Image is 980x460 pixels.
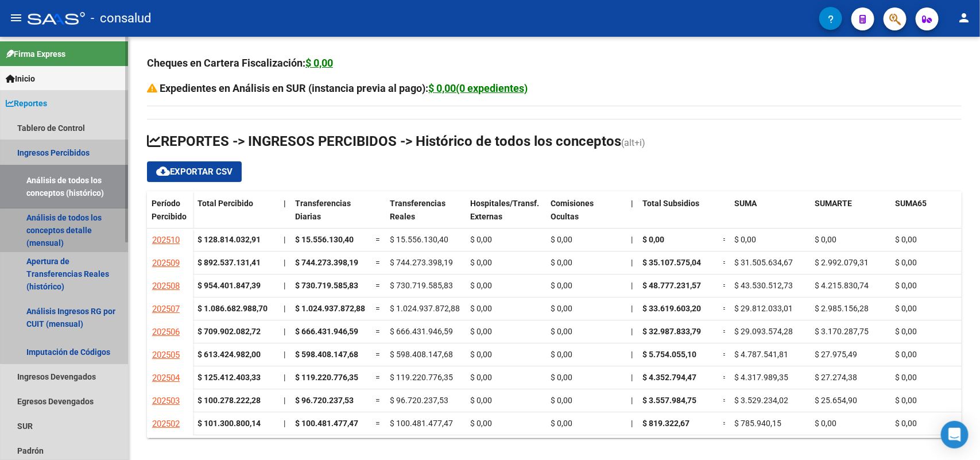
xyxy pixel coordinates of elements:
span: $ 0,00 [470,258,492,267]
span: $ 2.985.156,28 [815,304,869,313]
span: $ 0,00 [895,304,917,313]
span: $ 100.481.477,47 [390,419,453,428]
span: Firma Express [6,48,65,60]
span: 202504 [152,373,180,383]
span: Inicio [6,72,35,85]
span: = [375,327,380,336]
span: $ 0,00 [551,304,572,313]
span: $ 119.220.776,35 [295,373,358,382]
span: $ 15.556.130,40 [295,235,354,244]
span: | [284,419,285,428]
strong: $ 892.537.131,41 [197,258,261,267]
span: = [723,396,727,405]
span: $ 119.220.776,35 [390,373,453,382]
span: - consalud [91,6,151,31]
span: $ 100.481.477,47 [295,419,358,428]
span: | [284,258,285,267]
span: $ 3.529.234,02 [734,396,788,405]
span: Transferencias Diarias [295,199,351,221]
span: $ 0,00 [895,419,917,428]
span: = [723,235,727,244]
span: SUMA [734,199,757,208]
span: $ 0,00 [470,304,492,313]
span: Exportar CSV [156,167,233,177]
div: $ 0,00 [305,55,333,71]
strong: $ 101.300.800,14 [197,419,261,428]
span: $ 0,00 [551,373,572,382]
span: $ 0,00 [470,396,492,405]
span: 202507 [152,304,180,314]
span: $ 0,00 [551,327,572,336]
strong: Cheques en Cartera Fiscalización: [147,57,333,69]
span: $ 3.170.287,75 [815,327,869,336]
span: Período Percibido [152,199,187,221]
mat-icon: person [957,11,971,25]
span: SUMA65 [895,199,927,208]
span: | [284,235,285,244]
span: $ 598.408.147,68 [390,350,453,359]
span: $ 744.273.398,19 [390,258,453,267]
strong: $ 125.412.403,33 [197,373,261,382]
span: $ 0,00 [642,235,664,244]
span: 202508 [152,281,180,291]
span: $ 25.654,90 [815,396,857,405]
span: Total Percibido [197,199,253,208]
span: = [723,327,727,336]
span: $ 0,00 [815,419,836,428]
span: $ 0,00 [551,281,572,290]
datatable-header-cell: SUMARTE [810,191,890,239]
span: $ 4.215.830,74 [815,281,869,290]
span: = [723,373,727,382]
span: $ 0,00 [470,350,492,359]
span: | [631,419,633,428]
datatable-header-cell: Hospitales/Transf. Externas [466,191,546,239]
span: REPORTES -> INGRESOS PERCIBIDOS -> Histórico de todos los conceptos [147,133,621,149]
span: $ 27.975,49 [815,350,857,359]
span: $ 96.720.237,53 [390,396,448,405]
span: $ 4.317.989,35 [734,373,788,382]
span: $ 666.431.946,59 [390,327,453,336]
datatable-header-cell: SUMA [730,191,810,239]
span: $ 744.273.398,19 [295,258,358,267]
span: $ 0,00 [470,327,492,336]
strong: $ 613.424.982,00 [197,350,261,359]
span: $ 29.812.033,01 [734,304,793,313]
span: = [375,350,380,359]
span: = [375,235,380,244]
span: 202506 [152,327,180,337]
span: = [375,373,380,382]
span: | [284,327,285,336]
span: $ 33.619.603,20 [642,304,701,313]
span: 202510 [152,235,180,245]
span: Comisiones Ocultas [551,199,594,221]
span: $ 4.352.794,47 [642,373,696,382]
datatable-header-cell: | [626,191,638,239]
span: $ 48.777.231,57 [642,281,701,290]
datatable-header-cell: Período Percibido [147,191,193,239]
span: $ 0,00 [551,235,572,244]
span: $ 2.992.079,31 [815,258,869,267]
span: = [375,419,380,428]
span: $ 43.530.512,73 [734,281,793,290]
datatable-header-cell: SUMA65 [890,191,971,239]
span: $ 35.107.575,04 [642,258,701,267]
span: $ 785.940,15 [734,419,781,428]
span: $ 1.024.937.872,88 [390,304,460,313]
span: 202505 [152,350,180,360]
datatable-header-cell: Transferencias Diarias [290,191,371,239]
span: | [631,199,633,208]
span: $ 29.093.574,28 [734,327,793,336]
span: $ 0,00 [815,235,836,244]
span: $ 0,00 [895,396,917,405]
span: $ 0,00 [895,235,917,244]
span: $ 0,00 [895,373,917,382]
span: $ 0,00 [895,281,917,290]
span: = [375,281,380,290]
span: | [284,199,286,208]
datatable-header-cell: Comisiones Ocultas [546,191,626,239]
span: $ 0,00 [470,281,492,290]
div: Open Intercom Messenger [941,421,969,449]
span: $ 0,00 [470,373,492,382]
span: $ 4.787.541,81 [734,350,788,359]
datatable-header-cell: Transferencias Reales [385,191,466,239]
